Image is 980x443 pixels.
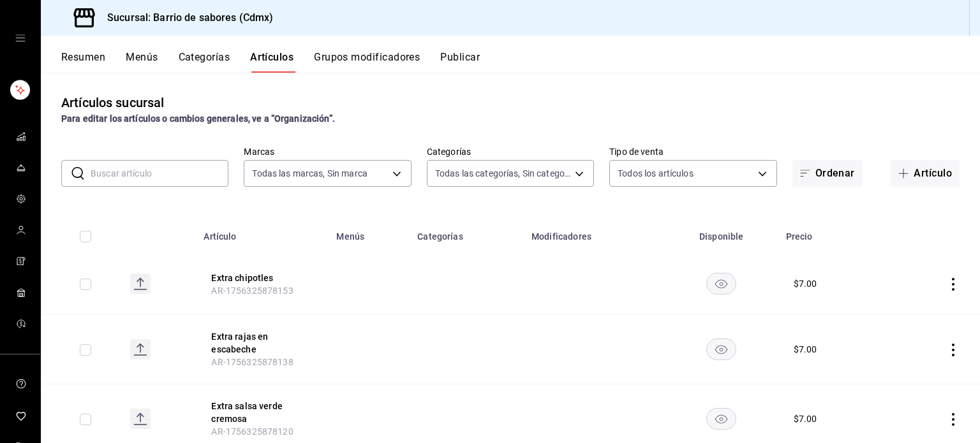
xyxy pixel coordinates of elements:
[211,330,313,356] button: edit-product-location
[410,212,524,253] th: Categorías
[794,412,817,425] div: $ 7.00
[61,51,980,73] div: navigation tabs
[618,167,694,180] span: Todos los artículos
[440,51,480,73] button: Publicar
[947,413,960,426] button: actions
[250,51,293,73] button: Artículos
[211,400,313,425] button: edit-product-location
[61,51,105,73] button: Resumen
[61,93,164,112] div: Artículos sucursal
[947,344,960,356] button: actions
[61,113,335,124] strong: Para editar los artículos o cambios generales, ve a “Organización”.
[947,278,960,291] button: actions
[794,343,817,356] div: $ 7.00
[97,10,273,25] h3: Sucursal: Barrio de sabores (Cdmx)
[778,212,889,253] th: Precio
[665,212,778,253] th: Disponible
[91,161,228,186] input: Buscar artículo
[252,167,367,180] span: Todas las marcas, Sin marca
[126,51,158,73] button: Menús
[609,147,776,156] label: Tipo de venta
[15,33,26,43] button: open drawer
[706,338,736,360] button: availability-product
[244,147,411,156] label: Marcas
[524,212,665,253] th: Modificadores
[211,357,293,367] span: AR-1756325878138
[794,277,817,290] div: $ 7.00
[211,426,293,437] span: AR-1756325878120
[179,51,230,73] button: Categorías
[891,160,960,187] button: Artículo
[211,272,313,284] button: edit-product-location
[427,147,594,156] label: Categorías
[706,408,736,430] button: availability-product
[435,167,570,180] span: Todas las categorías, Sin categoría
[211,286,293,296] span: AR-1756325878153
[314,51,420,73] button: Grupos modificadores
[196,212,329,253] th: Artículo
[706,273,736,294] button: availability-product
[329,212,410,253] th: Menús
[792,160,863,187] button: Ordenar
